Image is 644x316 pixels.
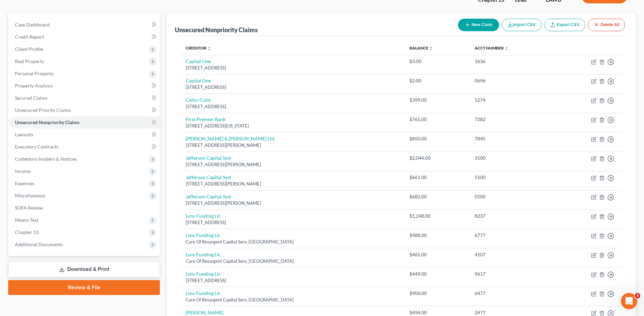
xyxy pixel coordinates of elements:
a: SOFA Review [10,202,160,214]
a: Lvnv Funding Llc [186,252,221,257]
div: 9617 [475,271,548,277]
div: Unsecured Nonpriority Claims [175,26,258,34]
div: $906.00 [409,290,464,297]
div: $1,248.00 [409,213,464,219]
div: $449.00 [409,271,464,277]
a: Lvnv Funding Llc [186,232,221,238]
div: $399.00 [409,97,464,103]
a: Credit Report [10,31,160,43]
a: Lvnv Funding Llc [186,271,221,277]
a: Unsecured Nonpriority Claims [10,116,160,129]
div: [STREET_ADDRESS][PERSON_NAME] [186,181,398,187]
div: [STREET_ADDRESS][PERSON_NAME] [186,161,398,168]
span: Unsecured Nonpriority Claims [15,119,79,125]
a: Acct Number unfold_more [475,45,509,51]
a: Export CSV [544,19,585,31]
a: Executory Contracts [10,141,160,153]
button: Import CSV [502,19,541,31]
div: 2477 [475,309,548,316]
a: Property Analysis [10,80,160,92]
a: Capital One [186,58,211,64]
div: Care Of Resurgent Capital Serv, [GEOGRAPHIC_DATA] [186,239,398,245]
div: 5274 [475,97,548,103]
span: Means Test [15,217,38,223]
a: Unsecured Priority Claims [10,104,160,116]
a: Jefferson Capital Syst [186,174,231,180]
button: Delete All [588,19,625,31]
div: $850.00 [409,135,464,142]
a: [PERSON_NAME] [186,310,223,315]
div: 0100 [475,193,548,200]
span: Income [15,168,31,174]
div: $488.00 [409,232,464,239]
div: 7282 [475,116,548,123]
span: Client Profile [15,46,43,52]
span: Miscellaneous [15,193,45,198]
span: Additional Documents [15,241,63,247]
div: $682.00 [409,193,464,200]
div: 1636 [475,58,548,65]
div: 7845 [475,135,548,142]
a: Review & File [8,280,160,295]
div: [STREET_ADDRESS][US_STATE] [186,123,398,129]
div: [STREET_ADDRESS][PERSON_NAME] [186,142,398,149]
a: First Premier Bank [186,116,225,122]
a: Jefferson Capital Syst [186,194,231,199]
div: $465.00 [409,251,464,258]
a: [PERSON_NAME] & [PERSON_NAME] Ltd [186,136,274,141]
div: 0696 [475,77,548,84]
span: Executory Contracts [15,144,58,150]
a: Creditor unfold_more [186,45,211,51]
a: Balance unfold_more [409,45,433,51]
iframe: Intercom live chat [621,293,637,309]
span: 3 [635,293,640,298]
span: Codebtors Insiders & Notices [15,156,77,162]
div: [STREET_ADDRESS] [186,103,398,110]
a: Lvnv Funding Llc [186,213,221,219]
button: New Claim [458,19,499,31]
span: Expenses [15,180,34,186]
div: 6777 [475,232,548,239]
span: Property Analysis [15,83,53,88]
div: 6477 [475,290,548,297]
div: $765.00 [409,116,464,123]
div: Care Of Resurgent Capital Serv, [GEOGRAPHIC_DATA] [186,258,398,264]
div: [STREET_ADDRESS] [186,277,398,284]
span: Personal Property [15,71,54,76]
div: [STREET_ADDRESS] [186,65,398,71]
div: $494.00 [409,309,464,316]
div: $3.00 [409,58,464,65]
div: 3100 [475,155,548,161]
span: SOFA Review [15,205,43,211]
div: $2.00 [409,77,464,84]
span: Lawsuits [15,132,33,137]
i: unfold_more [504,46,509,51]
span: Case Dashboard [15,22,50,27]
div: $661.00 [409,174,464,181]
div: [STREET_ADDRESS][PERSON_NAME] [186,200,398,206]
div: 5100 [475,174,548,181]
span: Credit Report [15,34,44,40]
div: 8237 [475,213,548,219]
a: Lawsuits [10,129,160,141]
i: unfold_more [207,46,211,51]
span: Unsecured Priority Claims [15,107,71,113]
a: Jefferson Capital Syst [186,155,231,161]
span: Chapter 13 [15,229,39,235]
div: $2,044.00 [409,155,464,161]
a: Secured Claims [10,92,160,104]
div: [STREET_ADDRESS] [186,84,398,91]
a: Celtic/Cont [186,97,210,103]
div: [STREET_ADDRESS] [186,219,398,226]
i: unfold_more [429,46,433,51]
span: Real Property [15,58,44,64]
a: Lvnv Funding Llc [186,290,221,296]
a: Case Dashboard [10,19,160,31]
a: Download & Print [8,261,160,277]
a: Capital One [186,78,211,83]
div: Care Of Resurgent Capital Serv, [GEOGRAPHIC_DATA] [186,297,398,303]
span: Secured Claims [15,95,48,101]
div: 4107 [475,251,548,258]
